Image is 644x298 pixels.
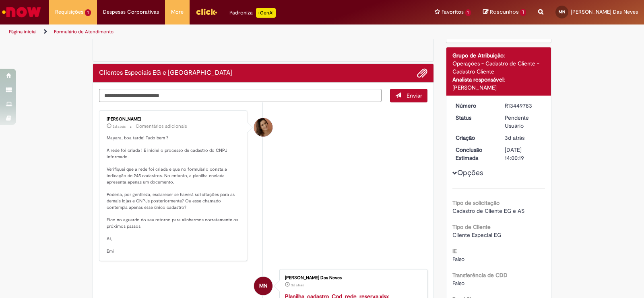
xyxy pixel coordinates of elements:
[452,223,491,231] b: Tipo de Cliente
[450,114,499,122] dt: Status
[452,207,524,214] span: Cadastro de Cliente EG e AS
[390,89,427,102] button: Enviar
[103,8,159,16] span: Despesas Corporativas
[254,118,272,137] div: Emiliane Dias De Souza
[107,135,241,255] p: Mayara, boa tarde! Tudo bem ? A rede foi criada ! E iniciei o processo de cadastro do CNPJ inform...
[450,102,499,110] dt: Número
[483,8,526,16] a: Rascunhos
[6,24,423,39] ul: Trilhas de página
[417,68,427,78] button: Adicionar anexos
[452,199,500,206] b: Tipo de solicitação
[505,134,524,141] time: 26/08/2025 17:00:19
[465,9,471,16] span: 1
[256,8,276,18] p: +GenAi
[171,8,184,16] span: More
[407,92,422,99] span: Enviar
[452,247,457,255] b: IE
[450,134,499,142] dt: Criação
[1,4,42,20] img: ServiceNow
[452,51,545,59] div: Grupo de Atribuição:
[452,76,545,84] div: Analista responsável:
[505,102,542,110] div: R13449783
[442,8,464,16] span: Favoritos
[505,134,524,141] span: 3d atrás
[505,134,542,142] div: 26/08/2025 17:00:19
[291,283,304,288] span: 3d atrás
[452,231,501,239] span: Cliente Especial EG
[452,84,545,92] div: [PERSON_NAME]
[113,124,126,129] span: 2d atrás
[254,277,272,295] div: Mayara Miani Das Neves
[452,280,464,287] span: Falso
[113,124,126,129] time: 27/08/2025 15:48:58
[520,9,526,16] span: 1
[452,271,508,279] b: Transferência de CDD
[505,146,542,162] div: [DATE] 14:00:19
[54,29,114,35] a: Formulário de Atendimento
[505,114,542,130] div: Pendente Usuário
[229,8,276,18] div: Padroniza
[490,8,519,16] span: Rascunhos
[55,8,83,16] span: Requisições
[259,276,267,296] span: MN
[9,29,37,35] a: Página inicial
[452,255,464,263] span: Falso
[452,59,545,76] div: Operações - Cadastro de Cliente - Cadastro Cliente
[136,123,187,130] small: Comentários adicionais
[196,6,217,18] img: click_logo_yellow_360x200.png
[559,9,565,14] span: MN
[450,146,499,162] dt: Conclusão Estimada
[571,8,638,15] span: [PERSON_NAME] Das Neves
[85,9,91,16] span: 1
[291,283,304,288] time: 26/08/2025 16:59:30
[99,89,382,102] textarea: Digite sua mensagem aqui...
[107,117,241,122] div: [PERSON_NAME]
[285,276,419,280] div: [PERSON_NAME] Das Neves
[99,69,232,77] h2: Clientes Especiais EG e AS Histórico de tíquete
